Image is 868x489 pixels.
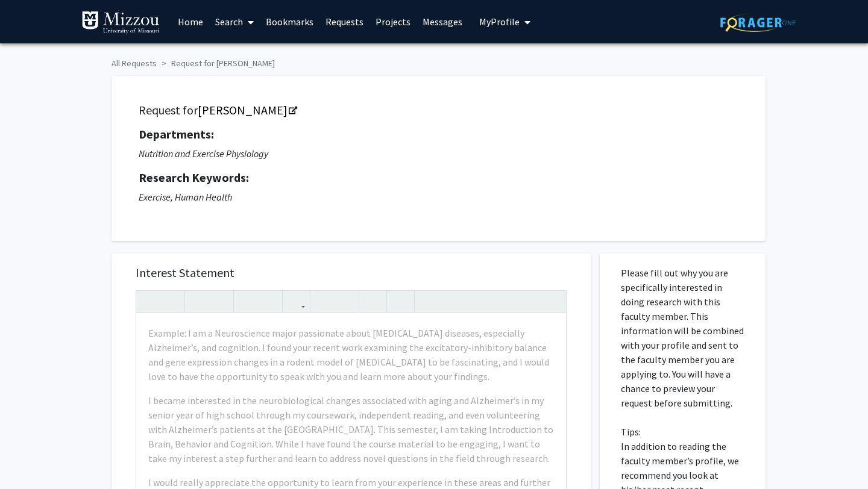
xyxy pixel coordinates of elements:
[148,393,554,466] p: I became interested in the neurobiological changes associated with aging and Alzheimer’s in my se...
[417,1,468,43] a: Messages
[139,103,738,117] h5: Request for
[139,126,214,142] strong: Departments:
[160,291,181,312] button: Redo (Ctrl + Y)
[112,52,756,70] ol: breadcrumb
[112,58,157,69] a: All Requests
[720,13,796,32] img: ForagerOne Logo
[209,291,230,312] button: Emphasis (Ctrl + I)
[319,1,370,43] a: Requests
[198,102,296,117] a: Opens in a new tab
[172,1,209,43] a: Home
[209,1,260,43] a: Search
[479,16,520,28] span: My Profile
[139,191,232,203] i: Exercise, Human Health
[139,170,249,185] strong: Research Keywords:
[390,291,411,312] button: Insert horizontal rule
[81,11,160,35] img: University of Missouri Logo
[542,291,563,312] button: Fullscreen
[188,291,209,312] button: Strong (Ctrl + B)
[136,266,567,280] h5: Interest Statement
[370,1,417,43] a: Projects
[9,435,51,480] iframe: Chat
[260,1,319,43] a: Bookmarks
[258,291,279,312] button: Subscript
[313,291,335,312] button: Unordered list
[362,291,383,312] button: Remove format
[157,57,275,70] li: Request for [PERSON_NAME]
[237,291,258,312] button: Superscript
[286,291,307,312] button: Link
[139,291,160,312] button: Undo (Ctrl + Z)
[139,148,268,160] i: Nutrition and Exercise Physiology
[148,326,554,384] p: Example: I am a Neuroscience major passionate about [MEDICAL_DATA] diseases, especially Alzheimer...
[335,291,356,312] button: Ordered list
